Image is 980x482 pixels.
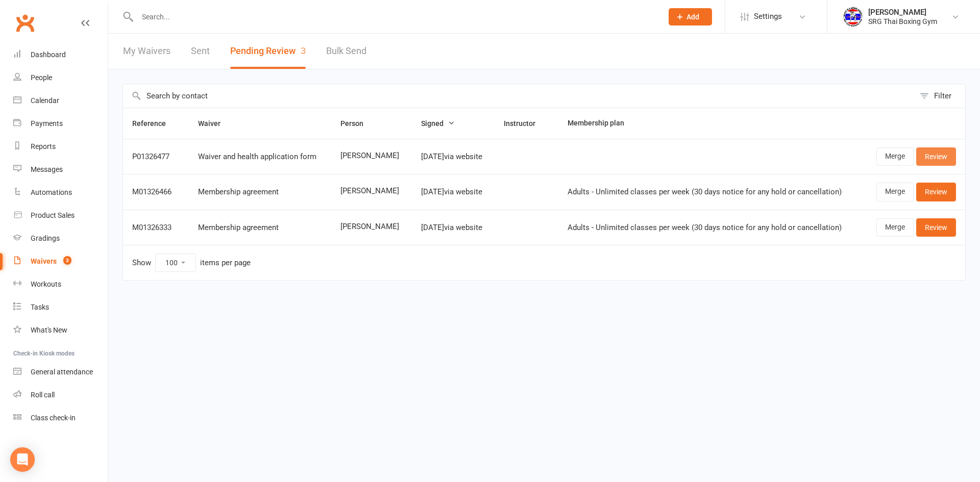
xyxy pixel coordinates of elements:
[13,227,108,250] a: Gradings
[13,407,108,429] a: Class kiosk mode
[31,234,60,242] div: Gradings
[340,151,402,160] span: [PERSON_NAME]
[13,204,108,227] a: Product Sales
[198,153,322,161] div: Waiver and health application form
[421,119,455,128] span: Signed
[421,188,486,196] div: [DATE] via website
[132,188,180,196] div: M01326466
[568,188,854,196] div: Adults - Unlimited classes per week (30 days notice for any hold or cancellation)
[916,183,956,201] a: Review
[191,34,210,69] a: Sent
[31,326,67,334] div: What's New
[754,5,782,28] span: Settings
[31,50,66,59] div: Dashboard
[13,361,108,384] a: General attendance kiosk mode
[13,296,108,319] a: Tasks
[198,223,322,232] div: Membership agreement
[31,391,55,399] div: Roll call
[340,119,375,128] span: Person
[31,303,49,311] div: Tasks
[13,135,108,158] a: Reports
[134,10,655,24] input: Search...
[916,218,956,237] a: Review
[13,89,108,112] a: Calendar
[123,84,915,108] input: Search by contact
[669,8,712,26] button: Add
[876,147,914,166] a: Merge
[12,10,38,36] a: Clubworx
[13,66,108,89] a: People
[504,119,547,128] span: Instructor
[198,117,232,130] button: Waiver
[123,34,170,69] a: My Waivers
[31,96,59,105] div: Calendar
[868,17,937,26] div: SRG Thai Boxing Gym
[10,447,35,472] div: Open Intercom Messenger
[13,273,108,296] a: Workouts
[876,218,914,237] a: Merge
[843,7,863,27] img: thumb_image1718682644.png
[13,250,108,273] a: Waivers 3
[31,257,57,265] div: Waivers
[132,223,180,232] div: M01326333
[200,259,251,267] div: items per page
[340,187,402,195] span: [PERSON_NAME]
[198,119,232,128] span: Waiver
[132,119,177,128] span: Reference
[31,73,52,82] div: People
[13,158,108,181] a: Messages
[558,108,863,139] th: Membership plan
[421,117,455,130] button: Signed
[916,147,956,166] a: Review
[568,223,854,232] div: Adults - Unlimited classes per week (30 days notice for any hold or cancellation)
[13,43,108,66] a: Dashboard
[230,34,306,69] button: Pending Review3
[934,90,951,102] div: Filter
[868,8,937,17] div: [PERSON_NAME]
[31,414,76,422] div: Class check-in
[301,45,306,56] span: 3
[31,119,63,128] div: Payments
[13,384,108,407] a: Roll call
[326,34,366,69] a: Bulk Send
[13,181,108,204] a: Automations
[31,211,75,219] div: Product Sales
[421,153,486,161] div: [DATE] via website
[31,165,63,173] div: Messages
[340,222,402,231] span: [PERSON_NAME]
[915,84,965,108] button: Filter
[132,253,251,272] div: Show
[31,188,72,196] div: Automations
[132,117,177,130] button: Reference
[340,117,375,130] button: Person
[31,142,56,150] div: Reports
[504,117,547,130] button: Instructor
[63,256,71,265] span: 3
[31,280,61,288] div: Workouts
[13,112,108,135] a: Payments
[876,183,914,201] a: Merge
[31,368,93,376] div: General attendance
[13,319,108,342] a: What's New
[687,13,699,21] span: Add
[132,153,180,161] div: P01326477
[198,188,322,196] div: Membership agreement
[421,223,486,232] div: [DATE] via website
